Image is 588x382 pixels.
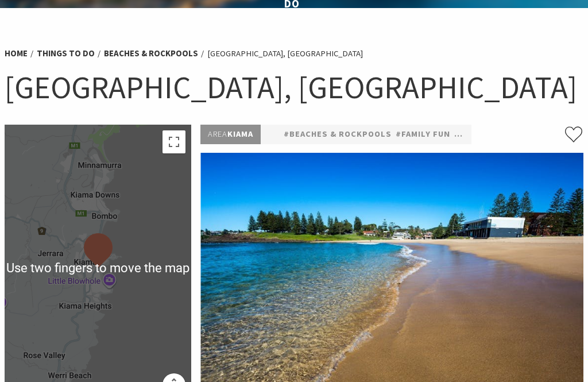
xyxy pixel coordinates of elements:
a: #Family Fun [396,128,450,142]
a: Beaches & Rockpools [104,48,198,60]
button: Toggle fullscreen view [163,131,185,154]
p: Kiama [200,125,261,145]
a: #Beaches & Rockpools [284,128,392,142]
h1: [GEOGRAPHIC_DATA], [GEOGRAPHIC_DATA] [5,67,583,108]
a: Home [5,48,28,60]
span: Area [208,129,227,140]
li: [GEOGRAPHIC_DATA], [GEOGRAPHIC_DATA] [207,47,363,61]
a: Things To Do [37,48,95,60]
